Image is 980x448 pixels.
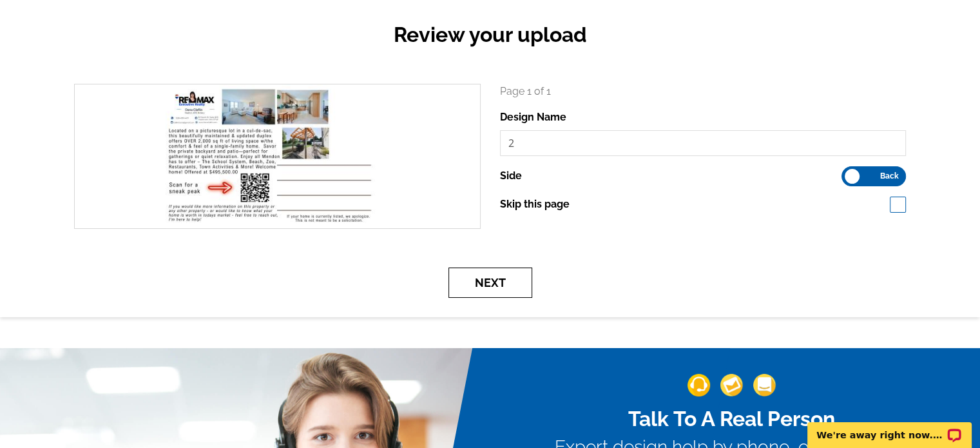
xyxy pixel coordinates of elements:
[753,374,776,396] img: support-img-3_1.png
[500,84,907,99] p: Page 1 of 1
[500,197,570,212] label: Skip this page
[880,173,899,179] span: Back
[500,168,522,184] label: Side
[500,130,907,156] input: File Name
[687,374,710,396] img: support-img-1.png
[555,407,909,431] h2: Talk To A Real Person
[799,407,980,448] iframe: LiveChat chat widget
[500,110,566,125] label: Design Name
[720,374,743,396] img: support-img-2.png
[64,23,916,47] h2: Review your upload
[448,268,532,298] button: Next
